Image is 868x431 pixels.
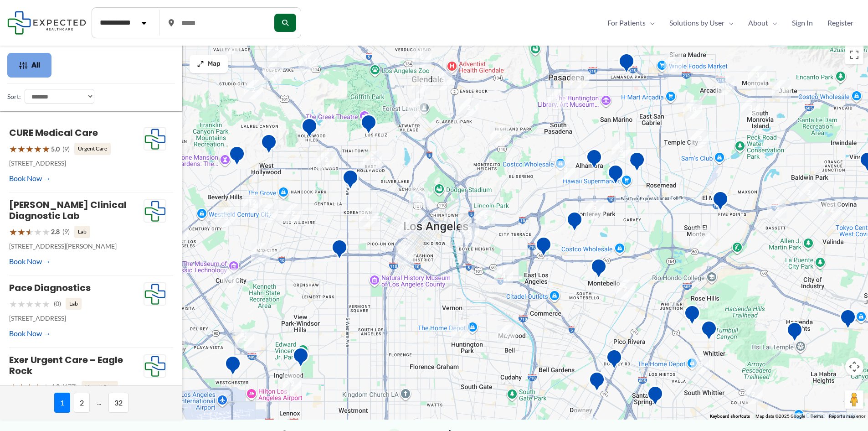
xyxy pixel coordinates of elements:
[26,296,34,312] span: ★
[331,239,348,262] div: Western Convalescent Hospital
[9,240,144,252] p: [STREET_ADDRESS][PERSON_NAME]
[535,236,552,260] div: Edward R. Roybal Comprehensive Health Center
[51,226,60,238] span: 2.8
[433,71,452,90] div: 8
[144,200,166,223] img: Expected Healthcare Logo
[221,269,240,288] div: 6
[360,114,377,137] div: Hd Diagnostic Imaging
[792,16,813,30] span: Sign In
[42,140,50,157] span: ★
[267,39,286,58] div: 4
[54,393,70,413] span: 1
[397,219,416,238] div: 2
[93,393,105,413] span: ...
[827,16,853,30] span: Register
[412,48,431,67] div: 6
[144,283,166,306] img: Expected Healthcare Logo
[208,60,221,68] span: Map
[144,128,166,151] img: Expected Healthcare Logo
[767,199,786,218] div: 2
[669,16,724,30] span: Solutions by User
[786,322,803,345] div: Hacienda HTS Ultrasound
[82,381,118,393] span: Urgent Care
[409,188,428,207] div: 2
[19,61,28,70] img: Filter
[664,53,683,72] div: 2
[411,74,431,93] div: 13
[490,126,509,145] div: 3
[591,258,607,281] div: Montebello Advanced Imaging
[570,71,589,90] div: 4
[701,320,717,343] div: Mantro Mobile Imaging Llc
[684,305,700,328] div: Montes Medical Group, Inc.
[34,379,42,395] span: ★
[840,309,856,332] div: Diagnostic Medical Group
[9,140,17,157] span: ★
[785,16,820,30] a: Sign In
[264,62,283,81] div: 3
[9,312,144,324] p: [STREET_ADDRESS]
[62,381,77,393] span: (177)
[811,414,823,419] a: Terms (opens in new tab)
[216,208,236,227] div: 3
[451,324,470,343] div: 7
[600,16,662,30] a: For PatientsMenu Toggle
[606,349,622,372] div: Green Light Imaging
[17,140,26,157] span: ★
[342,169,359,192] div: Western Diagnostic Radiology by RADDICO &#8211; Central LA
[768,16,777,30] span: Menu Toggle
[589,371,605,395] div: Downey MRI Center powered by RAYUS Radiology
[822,201,842,220] div: 4
[460,223,479,243] div: 3
[62,143,70,155] span: (9)
[26,140,34,157] span: ★
[9,198,127,222] a: [PERSON_NAME] Clinical Diagnostic Lab
[715,76,734,95] div: 10
[566,211,583,234] div: Monterey Park Hospital AHMC
[34,296,42,312] span: ★
[31,62,40,68] span: All
[42,223,50,240] span: ★
[74,393,90,413] span: 2
[74,143,111,155] span: Urgent Care
[144,355,166,378] img: Expected Healthcare Logo
[9,126,98,139] a: CURE Medical Care
[317,150,336,169] div: 2
[7,91,21,103] label: Sort:
[586,149,602,172] div: Pacific Medical Imaging
[17,296,26,312] span: ★
[42,379,50,395] span: ★
[363,151,382,170] div: 5
[712,191,729,214] div: Centrelake Imaging &#8211; El Monte
[748,16,768,30] span: About
[459,98,478,117] div: 2
[9,281,91,294] a: Pace Diagnostics
[607,164,624,187] div: Synergy Imaging Center
[407,98,426,117] div: 11
[197,60,204,68] img: Maximize
[9,296,17,312] span: ★
[772,80,791,99] div: 11
[744,385,763,404] div: 2
[829,414,865,419] a: Report a map error
[62,226,70,238] span: (9)
[748,66,767,85] div: 3
[799,183,818,202] div: 2
[574,408,593,427] div: 4
[616,280,635,299] div: 2
[691,355,710,374] div: 3
[165,332,185,352] div: 3
[494,266,513,286] div: 4
[17,379,26,395] span: ★
[845,358,863,376] button: Map camera controls
[9,223,17,240] span: ★
[7,11,86,34] img: Expected Healthcare Logo - side, dark font, small
[293,347,309,370] div: Inglewood Advanced Imaging
[607,16,646,30] span: For Patients
[741,98,760,117] div: 3
[683,100,702,119] div: 15
[710,413,750,420] button: Keyboard shortcuts
[691,228,710,247] div: 2
[251,243,270,262] div: 3
[225,355,241,379] div: Westchester Advanced Imaging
